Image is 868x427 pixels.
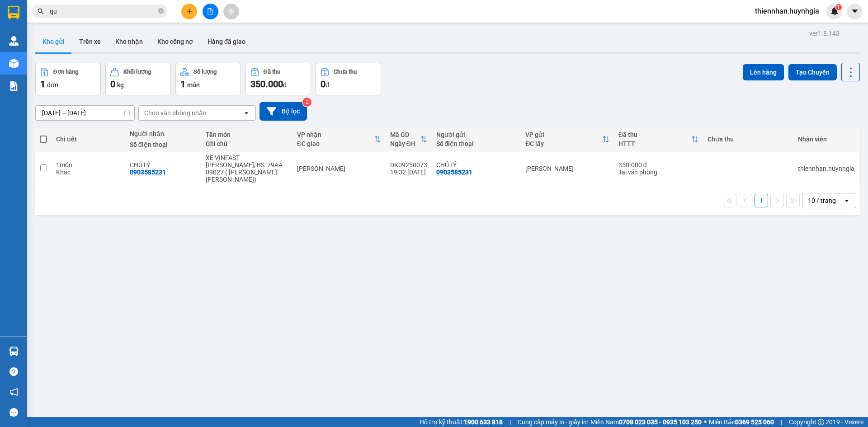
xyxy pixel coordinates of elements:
button: Lên hàng [743,64,784,80]
span: thiennhan.huynhgia [748,5,826,17]
button: Số lượng1món [175,63,241,95]
img: icon-new-feature [830,7,839,15]
div: Tên món [206,131,288,138]
div: thiennhan.huynhgia [798,165,854,172]
div: 10 / trang [808,196,836,205]
div: [PERSON_NAME] [525,165,609,172]
strong: 1900 633 818 [464,418,503,426]
span: message [9,408,18,417]
img: warehouse-icon [9,36,19,46]
div: VP gửi [525,131,602,138]
span: 0 [110,79,115,89]
div: Số điện thoại [130,141,197,148]
span: close-circle [158,7,164,16]
span: 350.000 [250,79,283,89]
div: Đã thu [618,131,692,138]
img: warehouse-icon [9,59,19,68]
div: Số lượng [193,69,217,75]
span: | [781,417,782,427]
svg: open [243,109,250,117]
th: Toggle SortBy [614,127,703,151]
span: notification [9,388,18,396]
span: Miền Bắc [709,417,774,427]
div: CHÚ LÝ [130,161,197,169]
th: Toggle SortBy [521,127,613,151]
div: XE VINFAST MÀU TRẮNG, BS: 79AA- 09027 ( KHÔNG KÈM CHÌA KHÓ) [206,154,288,183]
input: Tìm tên, số ĐT hoặc mã đơn [50,6,156,16]
img: solution-icon [9,81,19,91]
button: Đã thu350.000đ [245,63,311,95]
div: Chưa thu [334,69,357,75]
button: Tạo Chuyến [788,64,837,80]
button: 1 [755,194,768,207]
div: CHÚ LÝ [436,161,517,169]
div: Đã thu [264,69,280,75]
div: Ngày ĐH [390,140,420,147]
button: Trên xe [72,31,108,52]
div: 350.000 đ [618,161,699,169]
button: Kho công nợ [150,31,200,52]
span: ⚪️ [704,420,707,424]
span: 1 [40,79,45,89]
span: kg [117,81,124,89]
span: 1 [180,79,185,89]
th: Toggle SortBy [292,127,385,151]
div: 1 món [56,161,120,169]
span: search [38,8,44,14]
span: aim [228,8,234,14]
span: Miền Nam [590,417,702,427]
div: ĐC giao [297,140,373,147]
img: warehouse-icon [9,347,19,356]
div: Đơn hàng [53,69,78,75]
sup: 2 [302,98,311,107]
span: Cung cấp máy in - giấy in: [518,417,588,427]
svg: open [843,197,850,204]
span: | [509,417,511,427]
button: Khối lượng0kg [105,63,171,95]
button: Chưa thu0đ [316,63,381,95]
button: plus [181,4,197,19]
div: Ghi chú [206,140,288,147]
button: Kho nhận [108,31,150,52]
span: close-circle [158,8,164,14]
span: món [187,81,200,89]
strong: 0708 023 035 - 0935 103 250 [619,418,702,426]
div: Người gửi [436,131,517,138]
span: Hỗ trợ kỹ thuật: [420,417,503,427]
button: caret-down [847,4,863,19]
strong: 0369 525 060 [735,418,774,426]
button: aim [223,4,239,19]
button: Bộ lọc [259,102,307,121]
div: Mã GD [390,131,420,138]
span: copyright [818,419,824,425]
div: Khác [56,169,120,176]
div: Tại văn phòng [618,169,699,176]
div: Số điện thoại [436,140,517,147]
span: đơn [47,81,58,89]
div: HTTT [618,140,692,147]
span: plus [186,8,193,14]
button: Hàng đã giao [200,31,253,52]
span: question-circle [9,367,18,376]
div: Chưa thu [708,136,789,143]
div: Khối lượng [123,69,151,75]
div: Người nhận [130,130,197,137]
div: 0903585231 [130,169,166,176]
span: đ [283,81,287,89]
div: ver 1.8.143 [809,28,840,38]
div: [PERSON_NAME] [297,165,381,172]
div: Nhân viên [798,136,854,143]
span: 0 [321,79,325,89]
span: caret-down [851,7,859,15]
div: 0903585231 [436,169,472,176]
span: 1 [837,4,840,10]
div: DK09250073 [390,161,427,169]
th: Toggle SortBy [386,127,432,151]
input: Select a date range. [36,106,134,120]
button: file-add [203,4,218,19]
sup: 1 [835,4,842,10]
span: đ [325,81,329,89]
span: file-add [207,8,213,14]
button: Kho gửi [35,31,72,52]
div: VP nhận [297,131,373,138]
